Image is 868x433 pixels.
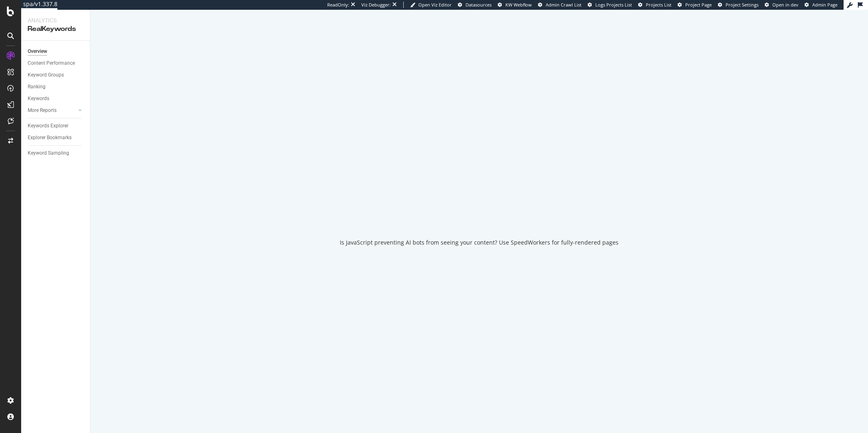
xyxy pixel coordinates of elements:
div: Viz Debugger: [361,2,391,8]
a: Logs Projects List [588,2,632,8]
a: Keywords Explorer [28,122,84,130]
div: RealKeywords [28,24,83,34]
span: KW Webflow [505,2,532,8]
span: Admin Crawl List [546,2,582,8]
span: Project Settings [726,2,759,8]
span: Datasources [466,2,492,8]
a: More Reports [28,106,76,115]
div: Analytics [28,16,83,24]
div: Keyword Sampling [28,149,69,157]
div: ReadOnly: [327,2,349,8]
div: Content Performance [28,59,75,68]
span: Project Page [685,2,712,8]
div: Ranking [28,83,46,91]
a: Keyword Sampling [28,149,84,157]
div: animation [450,196,509,225]
span: Open Viz Editor [418,2,452,8]
a: Admin Crawl List [538,2,582,8]
a: Projects List [638,2,671,8]
a: Open Viz Editor [410,2,452,8]
div: Is JavaScript preventing AI bots from seeing your content? Use SpeedWorkers for fully-rendered pages [340,238,619,247]
div: Keywords [28,94,49,103]
div: Keywords Explorer [28,122,68,130]
div: Keyword Groups [28,71,64,79]
a: Open in dev [765,2,798,8]
a: Keyword Groups [28,71,84,79]
a: Admin Page [805,2,837,8]
a: Project Page [678,2,712,8]
div: Explorer Bookmarks [28,133,72,142]
span: Logs Projects List [595,2,632,8]
a: Content Performance [28,59,84,68]
a: Explorer Bookmarks [28,133,84,142]
span: Open in dev [772,2,798,8]
div: More Reports [28,106,57,115]
a: Project Settings [718,2,759,8]
a: KW Webflow [498,2,532,8]
div: Overview [28,47,47,56]
a: Ranking [28,83,84,91]
a: Keywords [28,94,84,103]
a: Datasources [458,2,492,8]
a: Overview [28,47,84,56]
span: Projects List [646,2,671,8]
span: Admin Page [812,2,837,8]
